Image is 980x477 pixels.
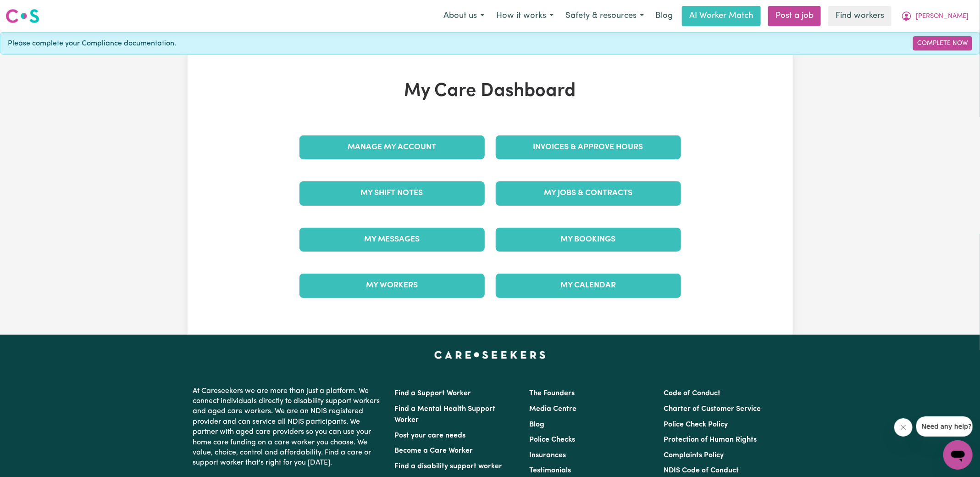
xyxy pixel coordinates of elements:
a: NDIS Code of Conduct [664,467,739,474]
iframe: Message from company [916,416,973,437]
button: How it works [490,6,559,26]
a: Police Checks [529,436,575,443]
a: Find a Support Worker [395,390,471,397]
p: At Careseekers we are more than just a platform. We connect individuals directly to disability su... [193,382,384,472]
button: About us [437,6,490,26]
a: My Calendar [496,274,681,297]
button: My Account [895,6,974,26]
img: Careseekers logo [6,8,39,24]
a: Protection of Human Rights [664,436,757,443]
a: The Founders [529,390,575,397]
h1: My Care Dashboard [294,80,687,102]
a: My Jobs & Contracts [496,181,681,205]
a: AI Worker Match [682,6,761,26]
span: Please complete your Compliance documentation. [8,38,176,49]
button: Safety & resources [559,6,650,26]
a: Careseekers logo [6,6,39,27]
a: Police Check Policy [664,421,728,428]
a: Insurances [529,452,566,459]
a: Manage My Account [299,135,485,159]
a: Blog [529,421,544,428]
a: Testimonials [529,467,571,474]
span: [PERSON_NAME] [916,11,969,22]
a: Code of Conduct [664,390,720,397]
a: Media Centre [529,405,576,413]
a: Careseekers home page [434,351,546,359]
a: Find a disability support worker [395,463,503,470]
a: Complaints Policy [664,452,724,459]
a: Find workers [828,6,891,26]
a: My Messages [299,228,485,252]
a: Find a Mental Health Support Worker [395,405,496,424]
iframe: Button to launch messaging window [943,440,973,470]
a: Post your care needs [395,432,466,439]
a: Become a Care Worker [395,447,473,455]
a: My Bookings [496,228,681,252]
a: Invoices & Approve Hours [496,135,681,159]
a: My Workers [299,274,485,297]
a: My Shift Notes [299,181,485,205]
iframe: Close message [894,418,913,437]
a: Blog [650,6,678,26]
a: Charter of Customer Service [664,405,761,413]
a: Complete Now [913,36,972,51]
a: Post a job [768,6,821,26]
